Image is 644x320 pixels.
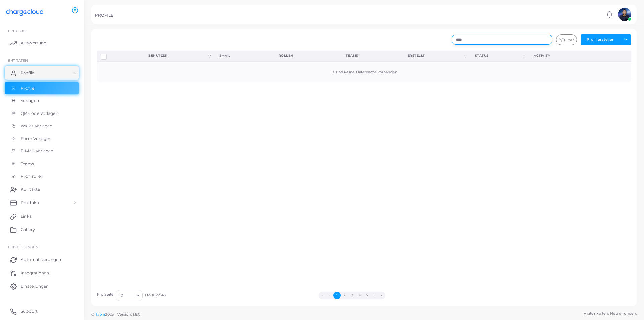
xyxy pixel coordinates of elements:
span: Produkte [21,200,40,206]
span: Profile [21,70,34,76]
img: avatar [618,8,631,21]
button: Go to page 4 [356,292,363,299]
span: Gallery [21,227,35,233]
a: Einstellungen [5,280,79,293]
span: Einstellungen [8,245,38,249]
img: logo [6,6,43,19]
a: Gallery [5,223,79,236]
a: Profilrollen [5,170,79,183]
span: Einstellungen [21,283,49,289]
span: Teams [21,161,34,167]
span: Visitenkarten. Neu erfunden. [584,311,637,316]
div: Status [475,53,522,58]
a: E-Mail-Vorlagen [5,145,79,157]
div: Erstellt [408,53,463,58]
span: 2025 [105,312,113,317]
button: Filter [556,34,577,45]
span: Automatisierungen [21,257,61,263]
a: Tapni [95,312,105,317]
span: E-Mail-Vorlagen [21,148,54,154]
a: Wallet Vorlagen [5,120,79,132]
div: activity [534,53,590,58]
a: Support [5,305,79,318]
div: Es sind keine Datensätze vorhanden [101,70,628,75]
label: Pro Seite [97,292,114,298]
button: Go to page 1 [333,292,341,299]
button: Go to page 5 [363,292,371,299]
div: Rollen [279,53,331,58]
a: QR Code Vorlagen [5,107,79,120]
a: Kontakte [5,183,79,196]
span: Profilrollen [21,173,43,179]
th: Action [597,51,631,62]
div: Teams [346,53,392,58]
div: Benutzer [148,53,207,58]
h5: PROFILE [95,13,113,18]
span: Links [21,213,32,219]
button: Go to page 2 [341,292,348,299]
span: QR Code Vorlagen [21,110,58,117]
button: Profil erstellen [581,34,620,45]
span: 10 [119,292,123,299]
ul: Pagination [166,292,538,299]
a: Profile [5,82,79,95]
button: Go to page 3 [348,292,356,299]
span: 1 to 10 of 46 [145,293,166,298]
span: EINBLICKE [8,29,27,33]
span: Profile [21,85,34,91]
span: Integrationen [21,270,49,276]
span: Kontakte [21,186,40,192]
span: Vorlagen [21,98,39,104]
div: Search for option [116,290,143,301]
span: Support [21,308,38,314]
a: Links [5,210,79,223]
span: Auswertung [21,40,46,46]
button: Go to next page [371,292,378,299]
div: Email [219,53,264,58]
th: Row-selection [97,51,141,62]
a: avatar [616,8,633,21]
input: Search for option [124,292,133,299]
a: Integrationen [5,266,79,280]
span: ENTITÄTEN [8,58,28,62]
a: Profile [5,66,79,80]
span: Version: 1.8.0 [117,312,141,317]
a: Auswertung [5,36,79,50]
span: © [91,312,140,317]
a: Produkte [5,196,79,210]
a: Automatisierungen [5,253,79,266]
a: Form Vorlagen [5,132,79,145]
a: Vorlagen [5,94,79,107]
span: Wallet Vorlagen [21,123,53,129]
a: Teams [5,157,79,170]
span: Form Vorlagen [21,136,51,142]
button: Go to last page [378,292,385,299]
